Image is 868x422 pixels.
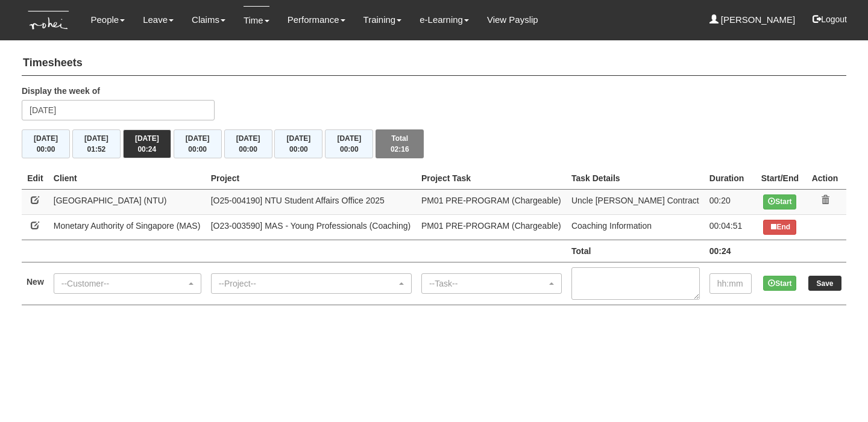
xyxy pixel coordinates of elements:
[325,129,373,158] button: [DATE]00:00
[376,129,424,158] button: Total02:16
[174,129,222,158] button: [DATE]00:00
[61,278,186,290] div: --Customer--
[804,5,855,34] button: Logout
[188,145,207,154] span: 00:00
[763,276,796,291] button: Start
[429,278,547,290] div: --Task--
[49,214,206,240] td: Monetary Authority of Singapore (MAS)
[206,214,417,240] td: [O23-003590] MAS - Young Professionals (Coaching)
[391,145,409,154] span: 02:16
[804,167,846,190] th: Action
[90,6,125,34] a: People
[763,194,796,209] button: Start
[206,167,417,190] th: Project
[705,240,756,262] td: 00:24
[27,276,44,288] label: New
[22,167,49,190] th: Edit
[274,129,322,158] button: [DATE]00:00
[244,6,269,34] a: Time
[289,145,308,154] span: 00:00
[763,220,796,235] button: End
[72,129,121,158] button: [DATE]01:52
[288,6,345,34] a: Performance
[567,214,705,240] td: Coaching Information
[567,167,705,190] th: Task Details
[22,51,846,76] h4: Timesheets
[340,145,359,154] span: 00:00
[224,129,272,158] button: [DATE]00:00
[709,273,752,294] input: hh:mm
[206,189,417,214] td: [O25-004190] NTU Student Affairs Office 2025
[137,145,156,154] span: 00:24
[705,167,756,190] th: Duration
[709,6,796,34] a: [PERSON_NAME]
[143,6,174,34] a: Leave
[192,6,225,34] a: Claims
[211,273,412,294] button: --Project--
[49,189,206,214] td: [GEOGRAPHIC_DATA] (NTU)
[705,189,756,214] td: 00:20
[421,273,562,294] button: --Task--
[37,145,55,154] span: 00:00
[54,273,201,294] button: --Customer--
[417,214,567,240] td: PM01 PRE-PROGRAM (Chargeable)
[239,145,257,154] span: 00:00
[219,278,397,290] div: --Project--
[756,167,804,190] th: Start/End
[705,214,756,240] td: 00:04:51
[22,129,846,158] div: Timesheet Week Summary
[123,129,171,158] button: [DATE]00:24
[567,189,705,214] td: Uncle [PERSON_NAME] Contract
[571,246,591,256] b: Total
[87,145,106,154] span: 01:52
[417,167,567,190] th: Project Task
[417,189,567,214] td: PM01 PRE-PROGRAM (Chargeable)
[22,85,100,97] label: Display the week of
[817,374,856,410] iframe: chat widget
[420,6,469,34] a: e-Learning
[808,276,841,291] input: Save
[487,6,538,34] a: View Payslip
[49,167,206,190] th: Client
[363,6,402,34] a: Training
[22,129,70,158] button: [DATE]00:00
